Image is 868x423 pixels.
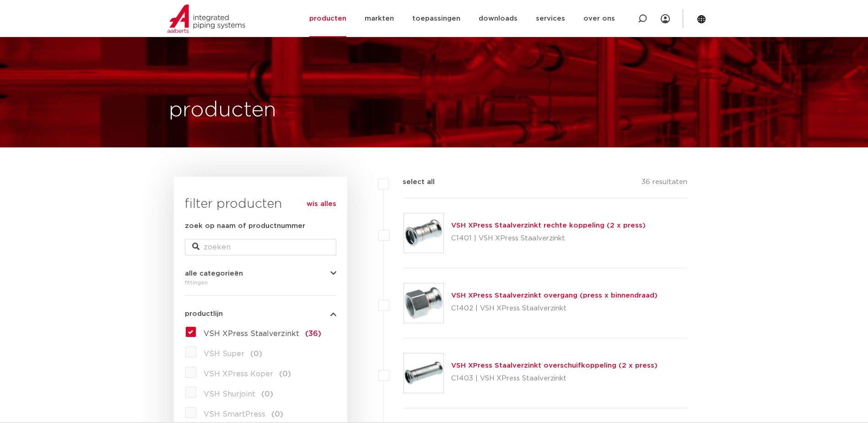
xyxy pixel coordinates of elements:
img: Thumbnail for VSH XPress Staalverzinkt overgang (press x binnendraad) [404,283,443,323]
span: (0) [261,390,273,398]
a: VSH XPress Staalverzinkt rechte koppeling (2 x press) [451,222,646,229]
label: select all [389,177,435,188]
p: 36 resultaten [642,177,687,191]
span: (0) [279,370,291,378]
h1: producten [169,96,276,125]
div: fittingen [185,277,336,288]
span: VSH Shurjoint [204,390,255,398]
input: zoeken [185,239,336,255]
span: VSH XPress Staalverzinkt [204,330,299,337]
button: productlijn [185,310,336,317]
a: wis alles [307,199,336,210]
span: VSH Super [204,350,244,358]
button: alle categorieën [185,270,336,277]
span: (0) [250,350,262,358]
p: C1403 | VSH XPress Staalverzinkt [451,371,658,386]
span: (36) [305,330,321,337]
img: Thumbnail for VSH XPress Staalverzinkt rechte koppeling (2 x press) [404,213,443,253]
a: VSH XPress Staalverzinkt overschuifkoppeling (2 x press) [451,362,658,369]
img: Thumbnail for VSH XPress Staalverzinkt overschuifkoppeling (2 x press) [404,353,443,393]
h3: filter producten [185,195,336,213]
span: (0) [271,411,283,418]
p: C1401 | VSH XPress Staalverzinkt [451,231,646,246]
span: alle categorieën [185,270,243,277]
span: VSH XPress Koper [204,370,273,378]
p: C1402 | VSH XPress Staalverzinkt [451,301,658,316]
span: VSH SmartPress [204,411,265,418]
a: VSH XPress Staalverzinkt overgang (press x binnendraad) [451,292,658,299]
span: productlijn [185,310,223,317]
label: zoek op naam of productnummer [185,221,305,232]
